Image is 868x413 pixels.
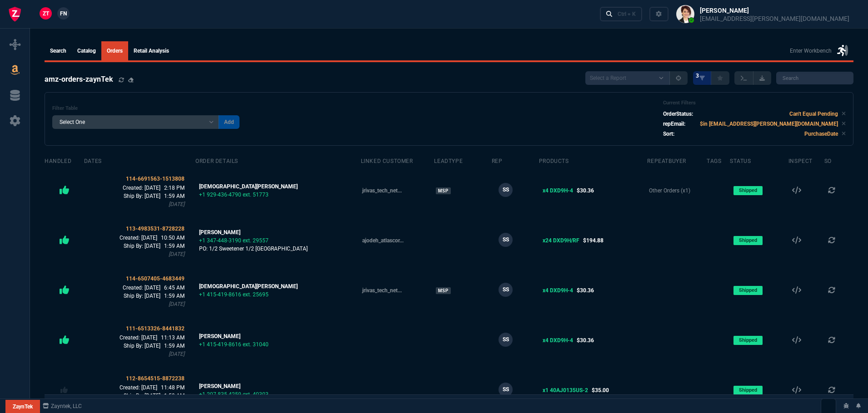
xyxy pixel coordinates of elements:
div: Inspect [788,157,813,164]
code: Can't Equal Pending [789,111,838,117]
span: Created: [DATE] [123,285,164,291]
a: Catalog [72,41,101,60]
a: MSP [436,287,451,294]
input: Search [776,72,853,84]
span: $35.00 [592,386,609,394]
div: Handled [45,157,71,164]
span: 1:59 AM [164,393,185,399]
span: 113-4983531-8728228 [126,226,185,232]
div: +1 415-419-8616 ext. 31040 [199,340,269,349]
span: 112-8654515-8872238 [126,375,185,382]
span: Ship By: [DATE] [124,243,164,249]
span: SS [503,185,509,194]
a: msbcCompanyName [40,402,85,410]
span: [DATE] [169,301,185,307]
a: jrivas_tech_net_com [362,287,402,294]
span: 114-6507405-4683449 [126,275,185,282]
a: Retail Analysis [128,41,175,60]
div: +1 415-419-8616 ext. 25695 [199,290,298,299]
h6: Current Filters [663,100,846,106]
span: $30.36 [577,286,594,295]
div: Order Details [195,157,238,164]
div: repeatBuyer [647,157,686,164]
span: [PERSON_NAME] [199,383,240,389]
div: Ctrl + K [618,10,636,18]
a: Orders [101,41,128,60]
span: SS [503,285,509,294]
a: MSP [436,187,451,194]
div: +1 929-436-4790 ext. 51773 [199,191,298,199]
span: Shipped [733,336,763,345]
span: Created: [DATE] [123,185,164,191]
span: ZT [43,10,49,18]
span: x1 40AJ0135US-2 [543,386,588,394]
span: Shipped [733,386,763,395]
span: 11:13 AM [161,334,185,341]
a: ajodeh_atlascoreofengineers_com [362,237,404,244]
span: 1:59 AM [164,343,185,349]
p: Sort: [663,130,674,138]
span: SS [503,235,509,244]
p: OrderStatus: [663,110,693,118]
span: 1:59 AM [164,193,185,199]
span: SS [503,335,509,344]
span: Ship By: [DATE] [124,193,164,199]
a: Search [45,41,72,60]
span: 114-6691563-1513808 [126,176,185,182]
span: [PERSON_NAME] [199,333,240,339]
div: LeadType [434,157,463,164]
span: 1:59 AM [164,243,185,249]
div: Rep [492,157,503,164]
span: x4 DXD9H-4 [543,187,573,195]
span: 11:48 PM [161,384,185,391]
span: $194.88 [583,236,604,245]
div: SO [824,157,832,164]
span: [DATE] [169,351,185,357]
div: Tags [707,157,721,164]
span: x4 DXD9H-4 [543,336,573,344]
div: +1 207-835-4259 ext. 40303 [199,390,269,398]
span: x24 DXD9H/RF [543,236,579,245]
div: Status [730,157,751,164]
a: jrivas_tech_net_com [362,187,402,194]
span: Shipped [733,186,763,195]
code: $in [EMAIL_ADDRESS][PERSON_NAME][DOMAIN_NAME] [700,121,838,127]
span: Created: [DATE] [120,334,161,341]
span: Ship By: [DATE] [124,293,164,299]
span: Ship By: [DATE] [124,343,164,349]
span: [DATE] [169,251,185,257]
h6: Filter Table [52,105,239,112]
span: [DEMOGRAPHIC_DATA][PERSON_NAME] [199,283,298,290]
p: repEmail: [663,120,685,128]
span: 3 [696,72,699,79]
span: [PERSON_NAME] [199,229,240,236]
span: [DATE] [169,201,185,207]
div: Linked Customer [361,157,413,164]
div: Products [539,157,569,164]
span: x4 DXD9H-4 [543,286,573,295]
span: $30.36 [577,187,594,195]
span: Shipped [733,286,763,295]
nx-icon: Enter Workbench [837,44,848,58]
code: PurchaseDate [804,131,838,137]
span: 2:18 PM [164,185,185,191]
span: 10:50 AM [161,235,185,241]
span: 111-6513326-8441832 [126,325,185,332]
a: Other Orders (x1) [649,187,690,194]
span: $30.36 [577,336,594,344]
span: [DEMOGRAPHIC_DATA][PERSON_NAME] [199,183,298,190]
span: FN [60,10,67,18]
span: Created: [DATE] [120,384,161,391]
span: 1:59 AM [164,293,185,299]
div: PO: 1/2 Sweetener 1/2 [GEOGRAPHIC_DATA] [199,245,308,253]
span: Ship By: [DATE] [124,393,164,399]
h4: amz-orders-zaynTek [45,74,113,85]
div: Dates [84,157,102,164]
span: SS [503,385,509,394]
p: Enter Workbench [790,47,832,55]
span: 6:45 AM [164,285,185,291]
span: Shipped [733,236,763,245]
div: +1 347-448-3190 ext. 29557 [199,236,308,245]
span: Created: [DATE] [120,235,161,241]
